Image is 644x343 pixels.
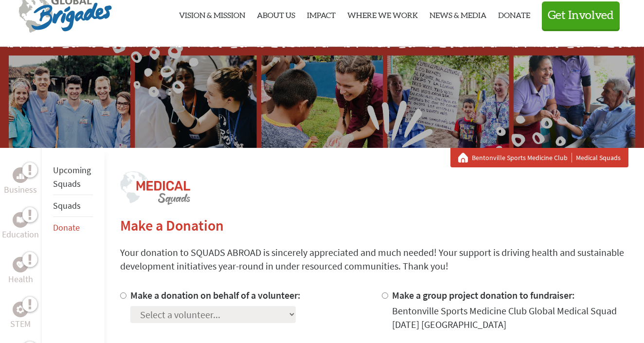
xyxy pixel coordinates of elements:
a: Bentonville Sports Medicine Club [472,153,572,162]
label: Make a donation on behalf of a volunteer: [130,289,301,301]
p: Business [4,183,37,197]
div: STEM [13,302,28,317]
div: Bentonville Sports Medicine Club Global Medical Squad [DATE] [GEOGRAPHIC_DATA] [392,304,628,331]
li: Donate [53,217,93,238]
img: logo-medical-squads.png [120,171,190,205]
li: Squads [53,195,93,217]
a: Squads [53,200,81,211]
div: Education [13,212,28,228]
a: Donate [53,222,80,233]
a: EducationEducation [2,212,39,241]
p: STEM [10,317,31,331]
button: Get Involved [542,1,620,29]
img: Health [17,261,24,268]
a: Upcoming Squads [53,164,91,189]
p: Education [2,228,39,241]
li: Upcoming Squads [53,160,93,195]
img: Business [17,171,24,179]
label: Make a group project donation to fundraiser: [392,289,575,301]
h2: Make a Donation [120,217,628,234]
a: HealthHealth [8,257,33,286]
img: Education [17,217,24,223]
div: Business [13,167,28,183]
div: Medical Squads [458,153,621,162]
span: Get Involved [548,10,614,21]
div: Health [13,257,28,272]
p: Your donation to SQUADS ABROAD is sincerely appreciated and much needed! Your support is driving ... [120,246,628,273]
a: BusinessBusiness [4,167,37,197]
img: STEM [17,306,24,313]
a: STEMSTEM [10,302,31,331]
p: Health [8,272,33,286]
